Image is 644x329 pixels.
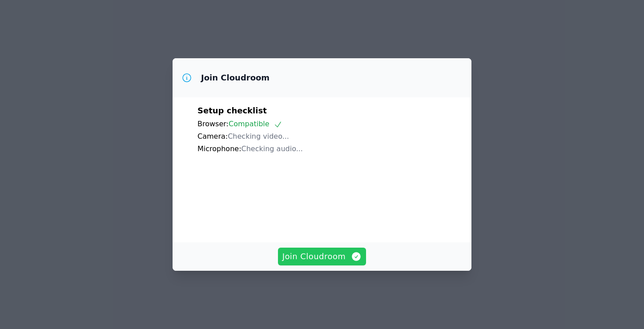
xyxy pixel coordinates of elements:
[197,106,267,115] span: Setup checklist
[197,144,241,153] span: Microphone:
[282,250,362,263] span: Join Cloudroom
[229,120,282,128] span: Compatible
[197,132,228,140] span: Camera:
[241,144,303,153] span: Checking audio...
[197,120,229,128] span: Browser:
[201,72,270,83] h3: Join Cloudroom
[278,248,366,265] button: Join Cloudroom
[228,132,289,140] span: Checking video...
